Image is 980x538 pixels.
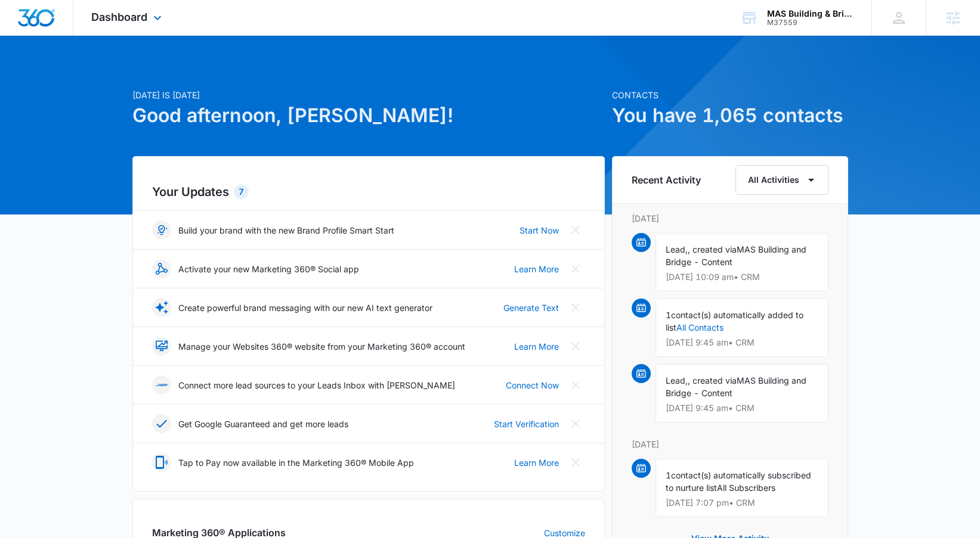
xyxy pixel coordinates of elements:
[666,310,671,320] span: 1
[566,453,585,472] button: Close
[666,375,688,385] span: Lead,
[494,418,559,430] a: Start Verification
[767,18,854,27] div: account id
[666,499,818,507] p: [DATE] 7:07 pm • CRM
[152,183,585,201] h2: Your Updates
[632,212,828,225] p: [DATE]
[566,375,585,394] button: Close
[234,185,249,199] div: 7
[178,456,414,469] p: Tap to Pay now available in the Marketing 360® Mobile App
[520,224,559,237] a: Start Now
[666,470,671,480] span: 1
[514,263,559,275] a: Learn More
[503,301,559,314] a: Generate Text
[767,9,854,18] div: account name
[688,244,737,254] span: , created via
[566,259,585,278] button: Close
[632,438,828,450] p: [DATE]
[178,340,465,353] p: Manage your Websites 360® website from your Marketing 360® account
[688,375,737,385] span: , created via
[666,338,818,347] p: [DATE] 9:45 am • CRM
[566,298,585,317] button: Close
[666,310,803,332] span: contact(s) automatically added to list
[132,89,605,101] p: [DATE] is [DATE]
[566,337,585,356] button: Close
[566,220,585,240] button: Close
[178,418,348,430] p: Get Google Guaranteed and get more leads
[717,483,775,493] span: All Subscribers
[566,414,585,433] button: Close
[178,301,432,314] p: Create powerful brand messaging with our new AI text generator
[132,101,605,130] h1: Good afternoon, [PERSON_NAME]!
[666,244,688,254] span: Lead,
[506,379,559,391] a: Connect Now
[514,456,559,469] a: Learn More
[178,263,359,275] p: Activate your new Marketing 360® Social app
[632,173,701,187] h6: Recent Activity
[178,224,394,237] p: Build your brand with the new Brand Profile Smart Start
[666,273,818,281] p: [DATE] 10:09 am • CRM
[178,379,455,391] p: Connect more lead sources to your Leads Inbox with [PERSON_NAME]
[612,101,848,130] h1: You have 1,065 contacts
[735,165,828,195] button: All Activities
[612,89,848,101] p: Contacts
[666,470,811,493] span: contact(s) automatically subscribed to nurture list
[666,404,818,412] p: [DATE] 9:45 am • CRM
[91,11,147,23] span: Dashboard
[676,322,724,332] a: All Contacts
[514,340,559,353] a: Learn More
